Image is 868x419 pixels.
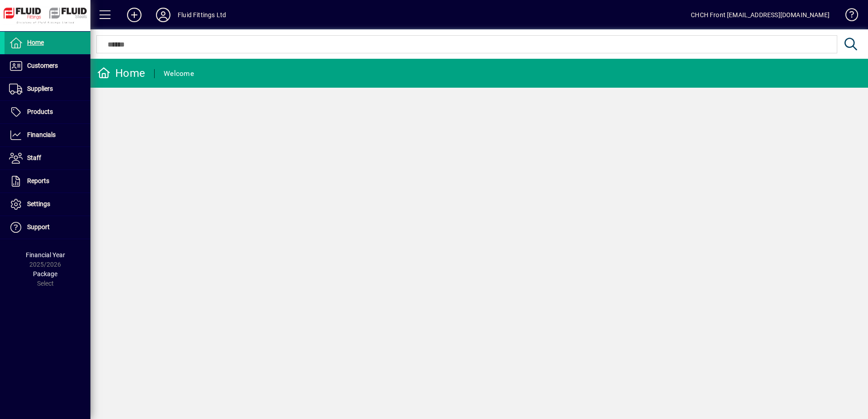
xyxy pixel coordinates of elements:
span: Staff [27,154,41,161]
a: Products [5,101,90,123]
div: Home [97,66,145,80]
span: Financial Year [26,251,65,259]
div: CHCH Front [EMAIL_ADDRESS][DOMAIN_NAME] [691,8,830,22]
a: Settings [5,193,90,216]
a: Customers [5,55,90,77]
span: Financials [27,131,56,138]
a: Support [5,216,90,239]
a: Financials [5,124,90,146]
div: Welcome [164,66,194,81]
button: Profile [149,7,178,23]
div: Fluid Fittings Ltd [178,8,226,22]
span: Customers [27,62,58,69]
span: Home [27,39,44,46]
a: Suppliers [5,78,90,100]
a: Reports [5,170,90,193]
span: Package [33,270,57,278]
span: Reports [27,177,49,184]
a: Staff [5,147,90,169]
span: Products [27,108,53,115]
button: Add [120,7,149,23]
a: Knowledge Base [839,2,857,31]
span: Support [27,223,50,231]
span: Suppliers [27,85,53,92]
span: Settings [27,200,50,207]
